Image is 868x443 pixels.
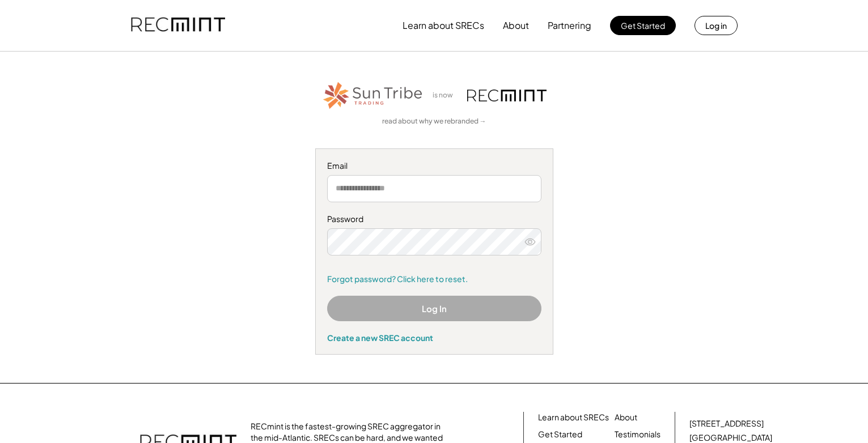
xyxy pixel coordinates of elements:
[327,160,541,172] div: Email
[430,91,461,100] div: is now
[382,117,486,126] a: read about why we rebranded →
[538,412,609,423] a: Learn about SRECs
[131,6,225,45] img: recmint-logotype%403x.png
[327,333,541,343] div: Create a new SREC account
[503,14,529,37] button: About
[548,14,591,37] button: Partnering
[538,429,582,440] a: Get Started
[689,418,764,429] div: [STREET_ADDRESS]
[610,16,676,35] button: Get Started
[467,90,547,101] img: recmint-logotype%403x.png
[695,16,738,35] button: Log in
[615,412,637,423] a: About
[403,14,484,37] button: Learn about SRECs
[615,429,660,440] a: Testimonials
[322,80,424,111] img: STT_Horizontal_Logo%2B-%2BColor.png
[327,214,541,225] div: Password
[327,296,541,321] button: Log In
[327,274,541,285] a: Forgot password? Click here to reset.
